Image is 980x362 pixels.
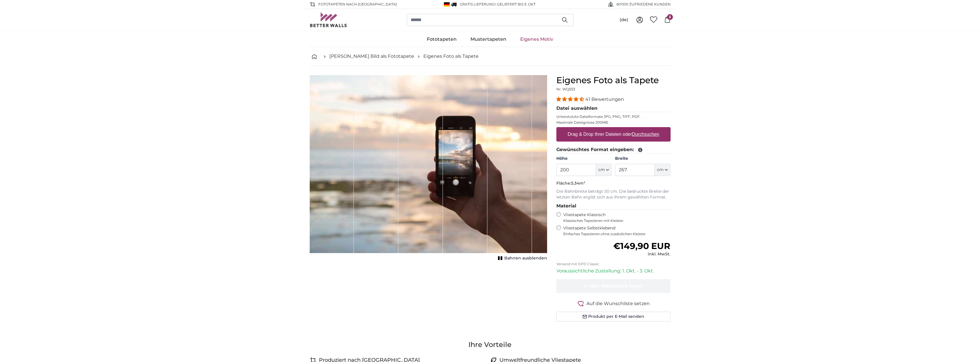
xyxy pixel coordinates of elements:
span: 60'000 ZUFRIEDENE KUNDEN [617,2,671,7]
p: Unterstützte Dateiformate JPG, PNG, TIFF, PDF. [556,114,671,119]
span: cm [598,167,605,173]
span: Nr. WQ553 [556,87,575,91]
span: cm [657,167,664,173]
span: 3 [667,14,673,20]
label: Drag & Drop Ihrer Dateien oder [565,129,662,140]
a: Fototapeten [420,32,464,47]
img: Betterwalls [310,12,347,27]
label: Breite [615,156,670,161]
a: Mustertapeten [464,32,513,47]
legend: Gewünschtes Format eingeben: [556,146,671,153]
span: Auf die Wunschliste setzen [586,300,650,307]
span: Einfaches Tapezieren ohne zusätzlichen Kleister [563,232,671,236]
span: 5.34m² [571,181,585,186]
p: Voraussichtliche Zustellung: 1. Okt. - 3. Okt. [556,268,671,274]
img: Deutschland [444,2,450,7]
label: Vliestapete Selbstklebend [563,225,671,236]
span: Fototapeten nach [GEOGRAPHIC_DATA] [318,2,397,7]
span: 4.39 stars [556,96,585,102]
a: [PERSON_NAME] Bild als Fototapete [329,53,414,60]
label: Vliestapete Klassisch [563,212,666,223]
button: cm [596,164,612,176]
legend: Material [556,203,671,210]
label: Höhe [556,156,612,161]
span: - [496,2,536,6]
span: Geliefert bis 3. Okt. [497,2,536,6]
button: Produkt per E-Mail senden [556,312,671,322]
span: 41 Bewertungen [585,96,624,102]
h1: Eigenes Foto als Tapete [556,75,671,86]
p: Versand mit DPD Classic [556,262,671,266]
u: Durchsuchen [632,132,659,137]
p: Fläche: [556,181,671,186]
button: Bahnen ausblenden [496,254,547,262]
span: Klassisches Tapezieren mit Kleister [563,218,666,223]
span: GRATIS Lieferung! [460,2,496,6]
button: cm [655,164,670,176]
h3: Ihre Vorteile [310,340,671,349]
p: Die Bahnbreite beträgt 50 cm. Die bedruckte Breite der letzten Bahn ergibt sich aus Ihrem gewählt... [556,189,671,200]
a: Eigenes Foto als Tapete [423,53,479,60]
p: Maximale Dateigrösse 200MB. [556,120,671,125]
button: In den Warenkorb legen [556,279,671,293]
span: In den Warenkorb legen [584,283,643,289]
span: €149,90 EUR [613,241,670,251]
a: Eigenes Motiv [513,32,560,47]
legend: Datei auswählen [556,105,671,112]
span: Bahnen ausblenden [504,255,547,261]
button: (de) [615,15,633,25]
div: 1 of 1 [310,75,547,262]
div: inkl. MwSt. [613,251,670,257]
nav: breadcrumbs [310,47,671,66]
button: Auf die Wunschliste setzen [556,300,671,307]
